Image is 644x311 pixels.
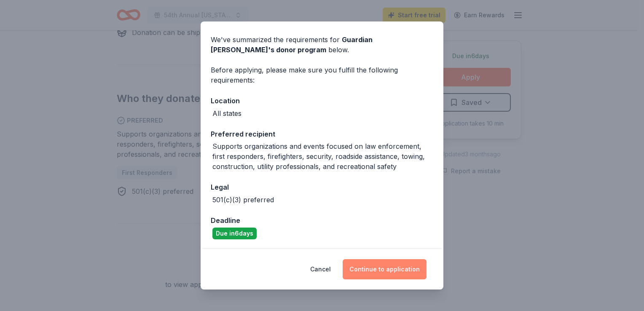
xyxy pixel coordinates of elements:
div: Deadline [211,215,433,226]
div: 501(c)(3) preferred [212,195,274,205]
div: Location [211,95,433,106]
div: All states [212,108,241,118]
button: Cancel [310,259,331,279]
button: Continue to application [343,259,427,279]
div: Supports organizations and events focused on law enforcement, first responders, firefighters, sec... [212,141,433,172]
div: Preferred recipient [211,129,433,139]
div: Due in 6 days [212,228,257,239]
div: Before applying, please make sure you fulfill the following requirements: [211,65,433,85]
div: We've summarized the requirements for below. [211,35,433,55]
div: Legal [211,182,433,193]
